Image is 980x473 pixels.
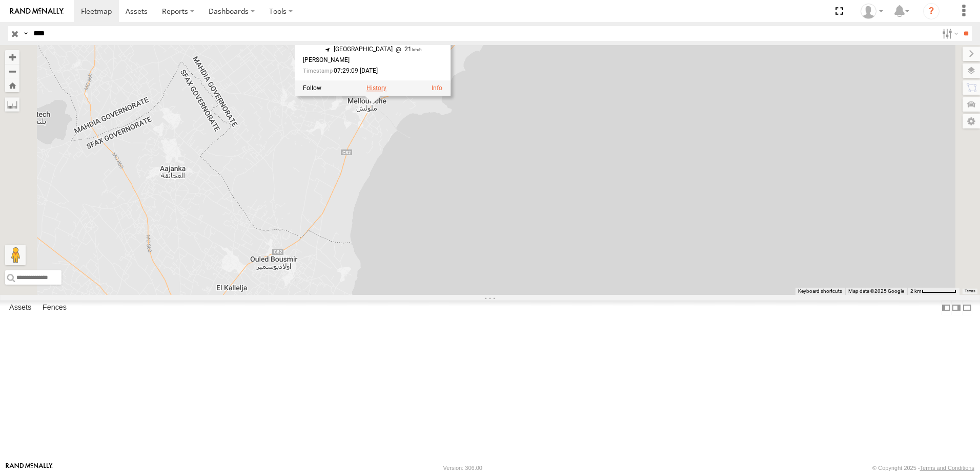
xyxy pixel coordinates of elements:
[798,288,842,295] button: Keyboard shortcuts
[923,3,940,19] i: ?
[366,85,386,92] label: View Asset History
[941,300,951,315] label: Dock Summary Table to the Left
[5,64,19,78] button: Zoom out
[5,78,19,92] button: Zoom Home
[907,288,959,295] button: Map Scale: 2 km per 64 pixels
[443,465,482,471] div: Version: 306.00
[848,288,904,294] span: Map data ©2025 Google
[5,97,19,112] label: Measure
[303,68,422,75] div: Date/time of location update
[910,288,922,294] span: 2 km
[37,300,72,315] label: Fences
[334,46,393,53] span: [GEOGRAPHIC_DATA]
[22,26,30,41] label: Search Query
[5,245,26,265] button: Drag Pegman onto the map to open Street View
[432,85,442,92] a: View Asset Details
[303,57,422,64] div: [PERSON_NAME]
[10,8,64,15] img: rand-logo.svg
[303,85,321,92] label: Realtime tracking of Asset
[920,465,974,471] a: Terms and Conditions
[951,300,962,315] label: Dock Summary Table to the Right
[4,300,36,315] label: Assets
[872,465,974,471] div: © Copyright 2025 -
[965,289,975,293] a: Terms (opens in new tab)
[962,300,972,315] label: Hide Summary Table
[963,114,980,128] label: Map Settings
[857,4,887,19] div: Nejah Benkhalifa
[393,46,422,53] span: 21
[6,463,53,473] a: Visit our Website
[938,26,960,41] label: Search Filter Options
[5,50,19,64] button: Zoom in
